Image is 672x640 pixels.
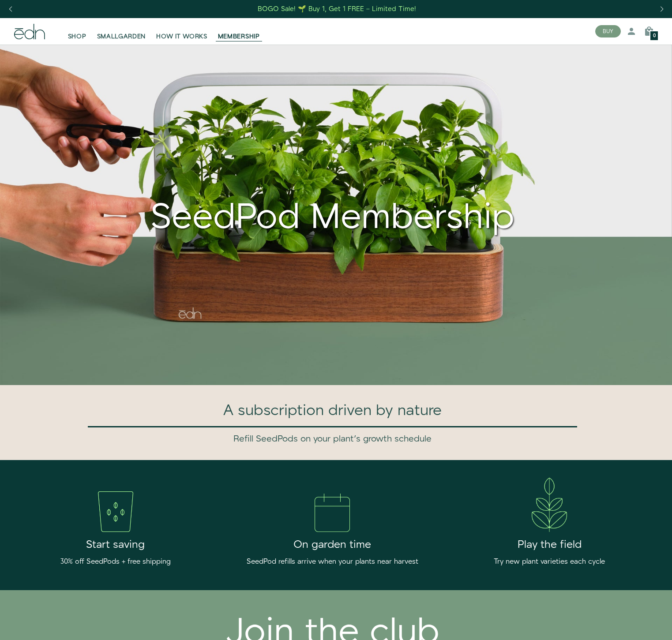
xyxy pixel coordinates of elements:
button: BUY [595,25,621,37]
a: HOW IT WORKS [151,22,212,41]
h4: 30% off SeedPods + free shipping [14,558,217,566]
h1: A subscription driven by nature [75,403,590,419]
span: 0 [653,34,656,38]
iframe: 打开一个小组件，您可以在其中找到更多信息 [617,614,663,636]
h2: Play the field [448,539,651,550]
div: SeedPod Membership [14,176,651,239]
a: BOGO Sale! 🌱 Buy 1, Get 1 FREE – Limited Time! [257,2,417,16]
h4: Try new plant varieties each cycle [448,558,651,566]
h4: SeedPod refills arrive when your plants near harvest [231,558,434,566]
a: MEMBERSHIP [213,22,265,41]
span: HOW IT WORKS [156,32,207,41]
a: SMALLGARDEN [92,22,151,41]
h2: Start saving [14,539,217,550]
span: SMALLGARDEN [97,32,146,41]
a: SHOP [63,22,92,41]
span: MEMBERSHIP [218,32,260,41]
h3: Refill SeedPods on your plant's growth schedule [75,434,590,444]
div: BOGO Sale! 🌱 Buy 1, Get 1 FREE – Limited Time! [258,4,416,14]
span: SHOP [68,32,86,41]
h2: On garden time [231,539,434,550]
